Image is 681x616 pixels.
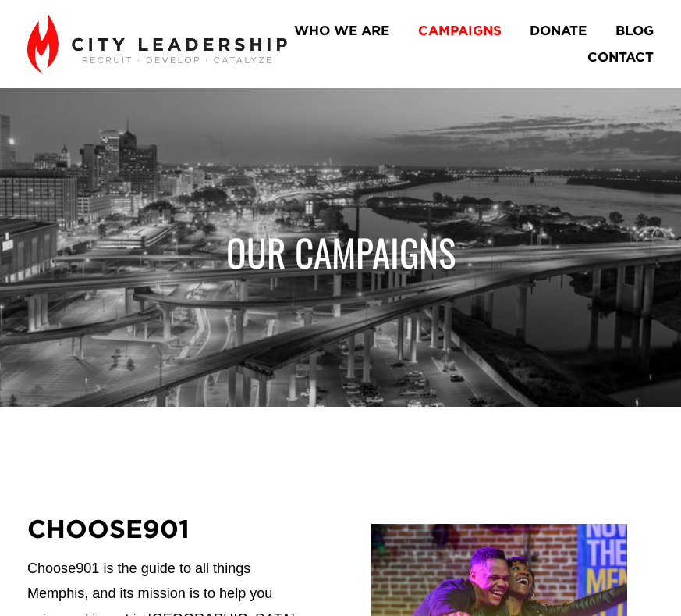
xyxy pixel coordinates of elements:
img: City Leadership - Recruit. Develop. Catalyze. [27,13,287,74]
a: CONTACT [587,44,654,70]
a: CAMPAIGNS [418,17,502,44]
a: BLOG [615,17,654,44]
h1: OUR CAMPAIGNS [212,230,468,275]
h2: CHOOSE901 [27,512,310,546]
a: DONATE [530,17,587,44]
a: WHO WE ARE [294,17,389,44]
